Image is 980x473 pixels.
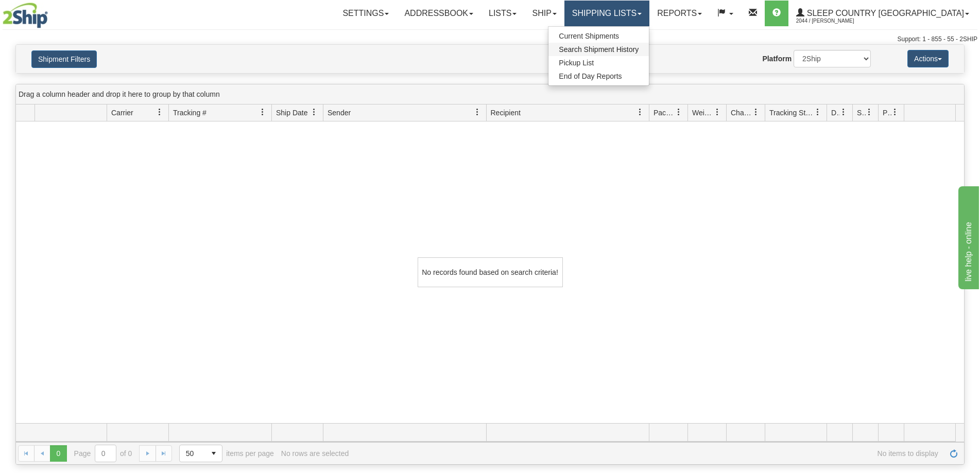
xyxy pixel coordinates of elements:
[769,108,814,118] span: Tracking Status
[548,56,649,69] a: Pickup List
[956,184,979,289] iframe: chat widget
[173,108,207,118] span: Tracking #
[731,108,752,118] span: Charge
[649,1,710,26] a: Reports
[835,103,852,121] a: Delivery Status filter column settings
[397,1,481,26] a: Addressbook
[3,35,977,44] div: Support: 1 - 855 - 55 - 2SHIP
[524,1,564,26] a: Ship
[491,108,521,118] span: Recipient
[809,103,827,121] a: Tracking Status filter column settings
[886,103,904,121] a: Pickup Status filter column settings
[281,449,349,458] div: No rows are selected
[831,108,840,118] span: Delivery Status
[559,45,639,54] span: Search Shipment History
[945,445,962,462] a: Refresh
[179,445,274,462] span: items per page
[559,72,622,80] span: End of Day Reports
[559,32,619,40] span: Current Shipments
[254,103,271,121] a: Tracking # filter column settings
[151,103,168,121] a: Carrier filter column settings
[74,445,132,462] span: Page of 0
[328,108,351,118] span: Sender
[31,50,97,68] button: Shipment Filters
[631,103,649,121] a: Recipient filter column settings
[16,84,964,104] div: grid grouping header
[111,108,133,118] span: Carrier
[907,50,949,67] button: Actions
[564,1,649,26] a: Shipping lists
[747,103,765,121] a: Charge filter column settings
[788,1,977,26] a: Sleep Country [GEOGRAPHIC_DATA] 2044 / [PERSON_NAME]
[857,108,866,118] span: Shipment Issues
[186,448,199,459] span: 50
[654,108,675,118] span: Packages
[418,257,563,287] div: No records found based on search criteria!
[469,103,486,121] a: Sender filter column settings
[305,103,323,121] a: Ship Date filter column settings
[559,59,594,67] span: Pickup List
[356,449,938,458] span: No items to display
[179,445,222,462] span: Page sizes drop down
[548,69,649,83] a: End of Day Reports
[883,108,891,118] span: Pickup Status
[335,1,397,26] a: Settings
[276,108,307,118] span: Ship Date
[762,54,792,64] label: Platform
[50,445,66,462] span: Page 0
[205,445,222,462] span: select
[548,43,649,56] a: Search Shipment History
[3,3,48,28] img: logo2044.jpg
[481,1,524,26] a: Lists
[692,108,714,118] span: Weight
[670,103,687,121] a: Packages filter column settings
[8,6,95,19] div: live help - online
[796,16,873,26] span: 2044 / [PERSON_NAME]
[548,29,649,43] a: Current Shipments
[709,103,726,121] a: Weight filter column settings
[804,9,964,17] span: Sleep Country [GEOGRAPHIC_DATA]
[861,103,878,121] a: Shipment Issues filter column settings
